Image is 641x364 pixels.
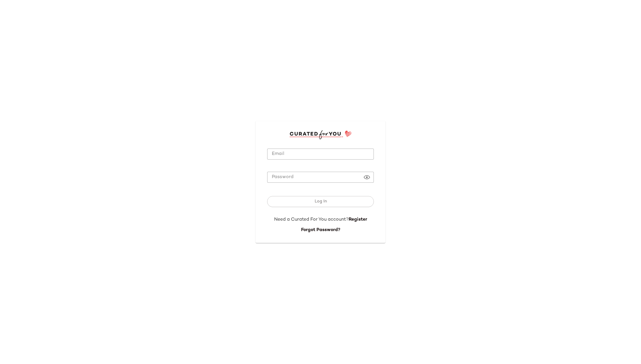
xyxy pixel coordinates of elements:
[289,130,352,139] img: cfy_login_logo.DGdB1djN.svg
[274,217,349,222] span: Need a Curated For You account?
[349,217,367,222] a: Register
[314,199,327,204] span: Log In
[267,196,374,207] button: Log In
[301,228,340,233] a: Forgot Password?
